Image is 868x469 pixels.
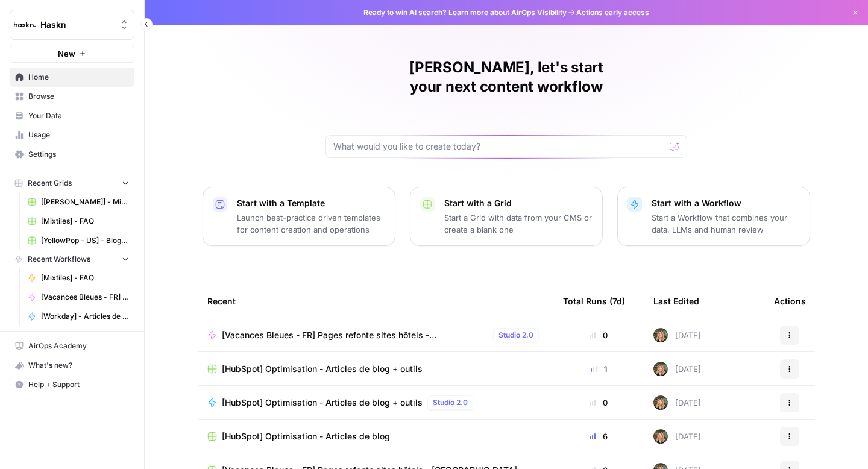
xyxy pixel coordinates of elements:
[563,329,634,341] div: 0
[653,328,668,342] img: ziyu4k121h9vid6fczkx3ylgkuqx
[41,272,129,283] span: [Mixtiles] - FAQ
[10,356,134,374] div: What's new?
[10,68,134,87] a: Home
[40,19,113,31] span: Haskn
[774,285,806,318] div: Actions
[653,395,668,410] img: ziyu4k121h9vid6fczkx3ylgkuqx
[222,363,423,375] span: [HubSpot] Optimisation - Articles de blog + outils
[653,429,668,444] img: ziyu4k121h9vid6fczkx3ylgkuqx
[10,174,134,192] button: Recent Grids
[653,429,701,444] div: [DATE]
[14,14,36,36] img: Haskn Logo
[448,8,488,17] a: Learn more
[653,362,668,376] img: ziyu4k121h9vid6fczkx3ylgkuqx
[10,10,134,40] button: Workspace: Haskn
[207,363,544,375] a: [HubSpot] Optimisation - Articles de blog + outils
[653,328,701,342] div: [DATE]
[652,212,800,236] p: Start a Workflow that combines your data, LLMs and human review
[22,307,134,326] a: [Workday] - Articles de blog
[444,212,593,236] p: Start a Grid with data from your CMS or create a blank one
[28,91,129,102] span: Browse
[333,140,665,153] input: What would you like to create today?
[41,292,129,303] span: [Vacances Bleues - FR] Pages refonte sites hôtels - [GEOGRAPHIC_DATA]
[433,397,468,408] span: Studio 2.0
[563,397,634,409] div: 0
[363,7,567,18] span: Ready to win AI search? about AirOps Visibility
[10,145,134,164] a: Settings
[28,110,129,121] span: Your Data
[28,130,129,140] span: Usage
[10,356,134,375] button: What's new?
[41,216,129,227] span: [Mixtiles] - FAQ
[28,254,90,265] span: Recent Workflows
[444,197,593,209] p: Start with a Grid
[10,375,134,394] button: Help + Support
[41,197,129,207] span: [[PERSON_NAME]] - Mixtiles LB Grid
[207,285,544,318] div: Recent
[203,187,395,246] button: Start with a TemplateLaunch best-practice driven templates for content creation and operations
[222,397,423,409] span: [HubSpot] Optimisation - Articles de blog + outils
[207,395,544,410] a: [HubSpot] Optimisation - Articles de blog + outilsStudio 2.0
[653,285,699,318] div: Last Edited
[207,430,544,442] a: [HubSpot] Optimisation - Articles de blog
[10,45,134,63] button: New
[237,197,385,209] p: Start with a Template
[563,363,634,375] div: 1
[222,329,488,341] span: [Vacances Bleues - FR] Pages refonte sites hôtels - [GEOGRAPHIC_DATA]
[207,328,544,342] a: [Vacances Bleues - FR] Pages refonte sites hôtels - [GEOGRAPHIC_DATA]Studio 2.0
[10,336,134,356] a: AirOps Academy
[325,58,687,96] h1: [PERSON_NAME], let's start your next content workflow
[410,187,603,246] button: Start with a GridStart a Grid with data from your CMS or create a blank one
[28,341,129,351] span: AirOps Academy
[653,395,701,410] div: [DATE]
[576,7,649,18] span: Actions early access
[10,106,134,125] a: Your Data
[41,235,129,246] span: [YellowPop - US] - Blog Articles - 1000 words
[237,212,385,236] p: Launch best-practice driven templates for content creation and operations
[10,250,134,268] button: Recent Workflows
[28,149,129,160] span: Settings
[22,268,134,288] a: [Mixtiles] - FAQ
[22,288,134,307] a: [Vacances Bleues - FR] Pages refonte sites hôtels - [GEOGRAPHIC_DATA]
[10,87,134,106] a: Browse
[498,330,533,341] span: Studio 2.0
[22,231,134,250] a: [YellowPop - US] - Blog Articles - 1000 words
[41,311,129,322] span: [Workday] - Articles de blog
[563,430,634,442] div: 6
[10,125,134,145] a: Usage
[617,187,810,246] button: Start with a WorkflowStart a Workflow that combines your data, LLMs and human review
[28,178,72,189] span: Recent Grids
[28,379,129,390] span: Help + Support
[222,430,390,442] span: [HubSpot] Optimisation - Articles de blog
[22,212,134,231] a: [Mixtiles] - FAQ
[22,192,134,212] a: [[PERSON_NAME]] - Mixtiles LB Grid
[28,72,129,83] span: Home
[652,197,800,209] p: Start with a Workflow
[58,48,75,60] span: New
[563,285,625,318] div: Total Runs (7d)
[653,362,701,376] div: [DATE]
